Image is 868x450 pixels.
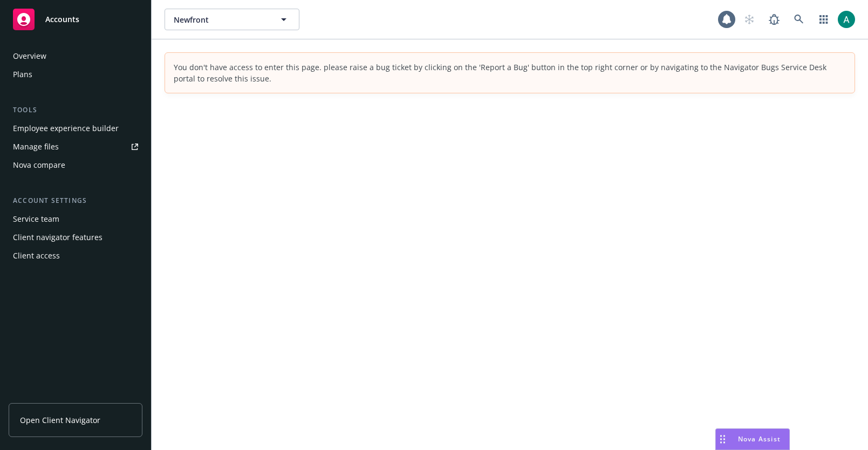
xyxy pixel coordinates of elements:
div: Employee experience builder [13,120,119,137]
a: Switch app [813,9,835,30]
span: Accounts [45,15,79,24]
a: Manage files [9,138,142,155]
a: Client navigator features [9,229,142,246]
div: Service team [13,210,59,228]
a: Report a Bug [763,9,785,30]
div: Plans [13,66,32,83]
div: Manage files [13,138,59,155]
a: Nova compare [9,156,142,174]
a: Employee experience builder [9,120,142,137]
a: Start snowing [739,9,760,30]
span: Open Client Navigator [20,414,100,426]
a: Accounts [9,4,142,35]
div: Client access [13,247,60,264]
div: Overview [13,47,46,65]
a: Search [788,9,810,30]
div: Tools [9,105,142,115]
div: You don't have access to enter this page. please raise a bug ticket by clicking on the 'Report a ... [174,62,846,84]
img: photo [838,11,855,28]
div: Drag to move [716,429,729,449]
a: Plans [9,66,142,83]
span: Nova Assist [738,434,781,444]
div: Account settings [9,195,142,206]
a: Service team [9,210,142,228]
div: Nova compare [13,156,65,174]
div: Client navigator features [13,229,102,246]
span: Newfront [174,14,267,25]
a: Client access [9,247,142,264]
button: Newfront [165,9,299,30]
button: Nova Assist [715,428,790,450]
a: Overview [9,47,142,65]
